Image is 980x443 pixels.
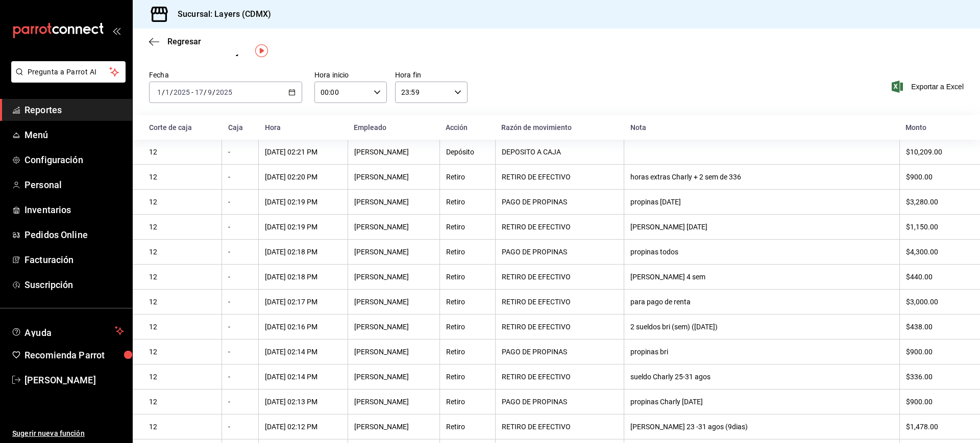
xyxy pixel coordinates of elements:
div: Retiro [446,248,489,256]
span: [PERSON_NAME] [24,373,124,387]
div: - [228,373,252,381]
div: Nota [630,123,894,132]
div: RETIRO DE EFECTIVO [502,423,618,431]
div: [PERSON_NAME] [354,373,433,381]
div: Retiro [446,223,489,231]
span: / [170,88,173,96]
div: $440.00 [906,273,964,281]
div: RETIRO DE EFECTIVO [502,373,618,381]
div: - [228,248,252,256]
div: [DATE] 02:17 PM [265,298,341,306]
div: 12 [149,423,215,431]
div: [PERSON_NAME] [354,323,433,331]
div: $10,209.00 [906,148,964,156]
div: $900.00 [906,173,964,181]
div: [PERSON_NAME] [354,348,433,356]
button: Exportar a Excel [894,81,964,93]
div: 12 [149,348,215,356]
div: para pago de renta [630,298,893,306]
div: $1,150.00 [906,223,964,231]
button: Regresar [149,37,201,46]
img: Tooltip marker [255,44,268,57]
div: 12 [149,198,215,206]
div: Caja [228,123,253,132]
input: ---- [173,88,190,96]
div: [PERSON_NAME] [354,298,433,306]
input: -- [157,88,162,96]
div: [PERSON_NAME] [354,248,433,256]
div: [PERSON_NAME] [354,398,433,406]
div: [DATE] 02:20 PM [265,173,341,181]
div: 12 [149,323,215,331]
div: [PERSON_NAME] [354,173,433,181]
div: Empleado [354,123,433,132]
div: propinas [DATE] [630,198,893,206]
input: ---- [215,88,233,96]
div: [PERSON_NAME] [354,423,433,431]
span: Configuración [24,153,124,167]
div: PAGO DE PROPINAS [502,198,618,206]
div: - [228,198,252,206]
div: Retiro [446,273,489,281]
input: -- [194,88,204,96]
span: Pedidos Online [24,228,124,242]
div: [DATE] 02:19 PM [265,198,341,206]
div: Razón de movimiento [501,123,618,132]
div: Retiro [446,373,489,381]
div: PAGO DE PROPINAS [502,248,618,256]
div: 12 [149,223,215,231]
div: $3,280.00 [906,198,964,206]
div: $4,300.00 [906,248,964,256]
div: [DATE] 02:13 PM [265,398,341,406]
div: [DATE] 02:21 PM [265,148,341,156]
div: [PERSON_NAME] [354,198,433,206]
span: / [212,88,215,96]
div: 12 [149,298,215,306]
div: - [228,348,252,356]
div: RETIRO DE EFECTIVO [502,223,618,231]
span: Regresar [167,37,201,46]
div: propinas todos [630,248,893,256]
div: PAGO DE PROPINAS [502,398,618,406]
div: 12 [149,398,215,406]
div: $1,478.00 [906,423,964,431]
div: [PERSON_NAME] 23 -31 agos (9dias) [630,423,893,431]
div: - [228,298,252,306]
input: -- [207,88,212,96]
div: Retiro [446,348,489,356]
div: Retiro [446,323,489,331]
div: - [228,148,252,156]
div: Corte de caja [149,123,216,132]
div: 12 [149,173,215,181]
div: RETIRO DE EFECTIVO [502,273,618,281]
span: Recomienda Parrot [24,348,124,362]
div: DEPOSITO A CAJA [502,148,618,156]
div: Acción [446,123,489,132]
div: 12 [149,273,215,281]
div: sueldo Charly 25-31 agos [630,373,893,381]
div: Retiro [446,173,489,181]
span: - [191,88,193,96]
div: RETIRO DE EFECTIVO [502,298,618,306]
span: Facturación [24,253,124,267]
div: 12 [149,248,215,256]
div: [DATE] 02:16 PM [265,323,341,331]
span: Ayuda [24,325,111,337]
div: - [228,423,252,431]
span: Menú [24,128,124,142]
span: Sugerir nueva función [12,428,124,439]
span: / [204,88,207,96]
input: -- [165,88,170,96]
div: [PERSON_NAME] [DATE] [630,223,893,231]
div: Hora [265,123,342,132]
div: [DATE] 02:18 PM [265,273,341,281]
span: Reportes [24,103,124,117]
div: Retiro [446,198,489,206]
span: Pregunta a Parrot AI [28,67,110,77]
div: 2 sueldos bri (sem) ([DATE]) [630,323,893,331]
div: [PERSON_NAME] [354,148,433,156]
a: Pregunta a Parrot AI [7,74,126,85]
div: [PERSON_NAME] [354,273,433,281]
